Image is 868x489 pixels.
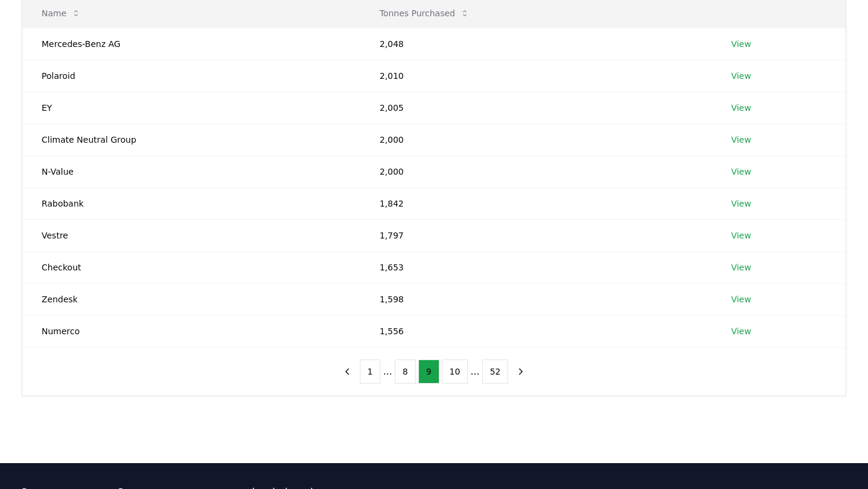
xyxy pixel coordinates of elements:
td: N-Value [22,155,360,187]
a: View [731,166,751,178]
a: View [731,229,751,241]
td: Mercedes-Benz AG [22,28,360,60]
td: Polaroid [22,60,360,92]
a: View [731,293,751,305]
td: Numerco [22,315,360,347]
a: View [731,261,751,273]
a: View [731,38,751,50]
td: 1,598 [360,283,712,315]
a: View [731,70,751,82]
li: ... [470,364,479,379]
td: 2,010 [360,60,712,92]
li: ... [383,364,392,379]
td: 2,005 [360,92,712,123]
button: 10 [442,360,468,384]
button: Tonnes Purchased [370,1,479,25]
td: 1,797 [360,219,712,251]
button: 52 [482,360,509,384]
a: View [731,134,751,146]
td: 2,000 [360,123,712,155]
a: View [731,325,751,337]
td: 1,842 [360,187,712,219]
td: 2,000 [360,155,712,187]
a: View [731,102,751,114]
td: Rabobank [22,187,360,219]
td: EY [22,92,360,123]
a: View [731,198,751,210]
button: 9 [418,360,439,384]
td: Checkout [22,251,360,283]
button: next page [511,360,531,384]
button: Name [32,1,90,25]
td: Zendesk [22,283,360,315]
td: Climate Neutral Group [22,123,360,155]
button: 1 [360,360,381,384]
td: Vestre [22,219,360,251]
button: 8 [395,360,416,384]
td: 1,653 [360,251,712,283]
td: 2,048 [360,28,712,60]
button: previous page [337,360,357,384]
td: 1,556 [360,315,712,347]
